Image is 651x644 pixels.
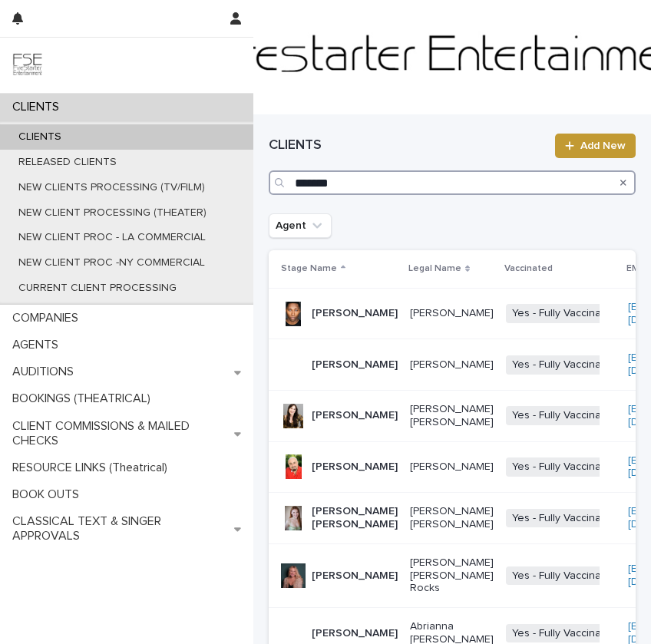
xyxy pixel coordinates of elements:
p: [PERSON_NAME] [PERSON_NAME] [410,505,494,531]
p: NEW CLIENT PROCESSING (THEATER) [6,206,219,220]
span: Yes - Fully Vaccinated [506,355,623,375]
span: Add New [580,140,626,151]
button: Agent [269,213,332,238]
p: Vaccinated [504,260,553,277]
p: BOOK OUTS [6,487,91,502]
p: BOOKINGS (THEATRICAL) [6,391,163,406]
p: RELEASED CLIENTS [6,156,129,169]
p: RESOURCE LINKS (Theatrical) [6,461,180,475]
p: [PERSON_NAME] [312,570,398,583]
span: Yes - Fully Vaccinated [506,457,623,477]
p: NEW CLIENTS PROCESSING (TV/FILM) [6,181,217,194]
span: Yes - Fully Vaccinated [506,509,623,528]
p: [PERSON_NAME] [PERSON_NAME] [312,505,398,531]
p: CLIENTS [6,100,71,114]
p: COMPANIES [6,311,91,325]
p: AGENTS [6,338,71,352]
p: NEW CLIENT PROC -NY COMMERCIAL [6,256,217,269]
p: NEW CLIENT PROC - LA COMMERCIAL [6,231,218,244]
h1: CLIENTS [269,137,546,155]
p: [PERSON_NAME] [410,461,494,474]
p: CURRENT CLIENT PROCESSING [6,282,189,295]
p: [PERSON_NAME] [410,358,494,372]
p: [PERSON_NAME] [312,409,398,422]
p: CLASSICAL TEXT & SINGER APPROVALS [6,514,234,543]
p: Legal Name [408,260,461,277]
span: Yes - Fully Vaccinated [506,406,623,425]
img: 9JgRvJ3ETPGCJDhvPVA5 [12,50,43,81]
p: CLIENT COMMISSIONS & MAILED CHECKS [6,419,234,448]
input: Search [269,170,636,195]
p: [PERSON_NAME] [312,358,398,372]
p: [PERSON_NAME] [312,461,398,474]
span: Yes - Fully Vaccinated [506,624,623,643]
p: [PERSON_NAME] [PERSON_NAME] [410,403,494,429]
p: CLIENTS [6,130,74,144]
p: AUDITIONS [6,365,86,379]
p: [PERSON_NAME] [312,627,398,640]
p: [PERSON_NAME] [410,307,494,320]
p: [PERSON_NAME] [312,307,398,320]
p: [PERSON_NAME] [PERSON_NAME] Rocks [410,556,494,595]
p: Stage Name [281,260,337,277]
a: Add New [555,134,636,158]
span: Yes - Fully Vaccinated [506,566,623,586]
span: Yes - Fully Vaccinated [506,304,623,323]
